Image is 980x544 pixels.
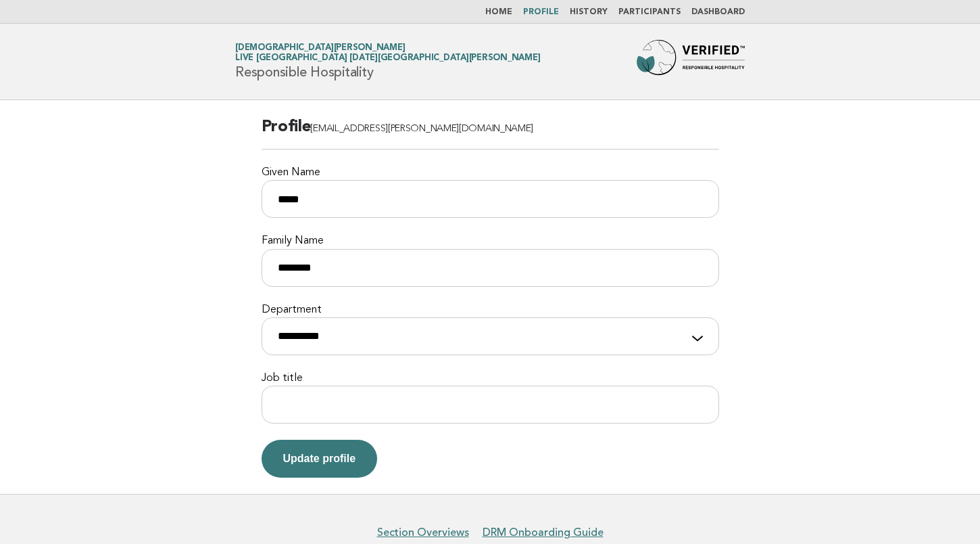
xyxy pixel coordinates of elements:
[310,124,533,134] span: [EMAIL_ADDRESS][PERSON_NAME][DOMAIN_NAME]
[235,43,540,62] a: [DEMOGRAPHIC_DATA][PERSON_NAME]Live [GEOGRAPHIC_DATA] [DATE][GEOGRAPHIC_DATA][PERSON_NAME]
[262,116,719,150] h2: Profile
[235,54,540,63] span: Live [GEOGRAPHIC_DATA] [DATE][GEOGRAPHIC_DATA][PERSON_NAME]
[235,44,540,79] h1: Responsible Hospitality
[523,8,559,16] a: Profile
[691,8,745,16] a: Dashboard
[570,8,608,16] a: History
[377,526,469,539] a: Section Overviews
[483,526,604,539] a: DRM Onboarding Guide
[262,371,719,386] label: Job title
[637,40,745,83] img: Forbes Travel Guide
[262,303,719,317] label: Department
[618,8,681,16] a: Participants
[262,166,719,180] label: Given Name
[485,8,512,16] a: Home
[262,234,719,248] label: Family Name
[262,440,378,478] button: Update profile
